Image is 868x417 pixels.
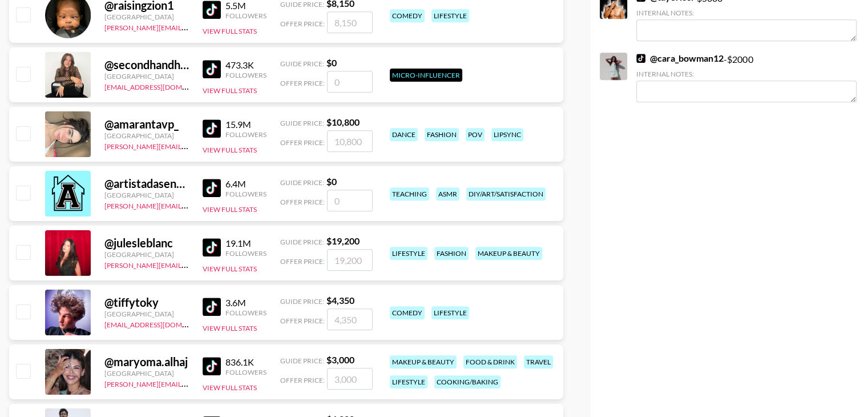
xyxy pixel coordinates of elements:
[326,354,354,365] strong: $ 3,000
[466,128,485,141] div: pov
[436,187,459,201] div: asmr
[203,264,257,273] button: View Full Stats
[326,176,337,187] strong: $ 0
[104,250,189,259] div: [GEOGRAPHIC_DATA]
[203,179,221,197] img: TikTok
[203,324,257,332] button: View Full Stats
[390,69,462,82] div: Micro-Influencer
[636,9,857,17] div: Internal Notes:
[390,128,418,141] div: dance
[104,378,273,388] a: [PERSON_NAME][EMAIL_ADDRESS][DOMAIN_NAME]
[203,383,257,392] button: View Full Stats
[280,119,324,127] span: Guide Price:
[104,131,189,140] div: [GEOGRAPHIC_DATA]
[491,128,523,141] div: lipsync
[326,117,360,127] strong: $ 10,800
[280,356,324,365] span: Guide Price:
[280,316,325,325] span: Offer Price:
[475,247,542,260] div: makeup & beauty
[327,71,373,93] input: 0
[104,355,189,369] div: @ maryoma.alhaj
[390,375,427,388] div: lifestyle
[390,306,425,319] div: comedy
[225,11,267,20] div: Followers
[326,57,337,68] strong: $ 0
[104,369,189,378] div: [GEOGRAPHIC_DATA]
[203,357,221,375] img: TikTok
[280,238,324,246] span: Guide Price:
[466,187,546,201] div: diy/art/satisfaction
[280,19,325,28] span: Offer Price:
[225,368,267,376] div: Followers
[636,53,857,102] div: - $ 2000
[104,191,189,199] div: [GEOGRAPHIC_DATA]
[326,235,360,246] strong: $ 19,200
[636,53,724,64] a: @cara_bowman12
[390,187,429,201] div: teaching
[203,86,257,95] button: View Full Stats
[280,297,324,306] span: Guide Price:
[434,375,500,388] div: cooking/baking
[326,295,354,306] strong: $ 4,350
[104,13,189,21] div: [GEOGRAPHIC_DATA]
[225,59,267,71] div: 473.3K
[636,54,645,63] img: TikTok
[203,27,257,35] button: View Full Stats
[203,1,221,19] img: TikTok
[390,247,427,260] div: lifestyle
[463,355,517,368] div: food & drink
[104,310,189,318] div: [GEOGRAPHIC_DATA]
[390,9,425,22] div: comedy
[104,295,189,310] div: @ tiffytoky
[104,199,273,210] a: [PERSON_NAME][EMAIL_ADDRESS][DOMAIN_NAME]
[225,130,267,139] div: Followers
[327,368,373,390] input: 3,000
[327,308,373,330] input: 4,350
[225,297,267,308] div: 3.6M
[280,257,325,266] span: Offer Price:
[327,249,373,271] input: 19,200
[104,21,273,32] a: [PERSON_NAME][EMAIL_ADDRESS][DOMAIN_NAME]
[203,119,221,138] img: TikTok
[104,140,273,151] a: [PERSON_NAME][EMAIL_ADDRESS][DOMAIN_NAME]
[280,138,325,147] span: Offer Price:
[280,178,324,187] span: Guide Price:
[225,178,267,190] div: 6.4M
[431,9,469,22] div: lifestyle
[280,198,325,206] span: Offer Price:
[225,249,267,258] div: Followers
[280,59,324,68] span: Guide Price:
[104,72,189,81] div: [GEOGRAPHIC_DATA]
[225,308,267,317] div: Followers
[390,355,457,368] div: makeup & beauty
[524,355,553,368] div: travel
[203,146,257,154] button: View Full Stats
[203,205,257,214] button: View Full Stats
[434,247,469,260] div: fashion
[327,130,373,152] input: 10,800
[203,60,221,78] img: TikTok
[431,306,469,319] div: lifestyle
[225,190,267,198] div: Followers
[203,238,221,256] img: TikTok
[225,119,267,130] div: 15.9M
[104,259,273,270] a: [PERSON_NAME][EMAIL_ADDRESS][DOMAIN_NAME]
[280,376,325,384] span: Offer Price:
[425,128,459,141] div: fashion
[104,236,189,250] div: @ julesleblanc
[104,58,189,72] div: @ secondhandhuns
[104,117,189,131] div: @ amarantavp_
[225,238,267,249] div: 19.1M
[280,79,325,87] span: Offer Price:
[104,177,189,191] div: @ artistadasencasa
[636,70,857,78] div: Internal Notes:
[327,11,373,33] input: 8,150
[327,190,373,211] input: 0
[225,71,267,79] div: Followers
[104,318,219,329] a: [EMAIL_ADDRESS][DOMAIN_NAME]
[203,298,221,316] img: TikTok
[225,356,267,368] div: 836.1K
[104,81,219,91] a: [EMAIL_ADDRESS][DOMAIN_NAME]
